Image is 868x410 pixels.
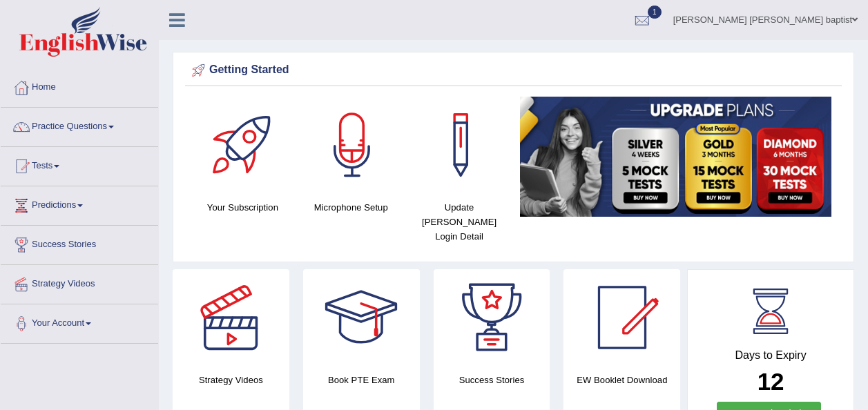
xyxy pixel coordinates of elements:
[189,60,838,81] div: Getting Started
[1,68,158,103] a: Home
[303,373,420,387] h4: Book PTE Exam
[703,349,838,362] h4: Days to Expiry
[434,373,550,387] h4: Success Stories
[173,373,289,387] h4: Strategy Videos
[1,265,158,300] a: Strategy Videos
[563,373,680,387] h4: EW Booklet Download
[412,200,507,244] h4: Update [PERSON_NAME] Login Detail
[1,304,158,339] a: Your Account
[195,200,290,215] h4: Your Subscription
[304,200,398,215] h4: Microphone Setup
[648,6,662,19] span: 1
[1,147,158,182] a: Tests
[1,108,158,142] a: Practice Questions
[1,226,158,260] a: Success Stories
[758,368,784,395] b: 12
[520,97,831,217] img: small5.jpg
[1,186,158,221] a: Predictions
